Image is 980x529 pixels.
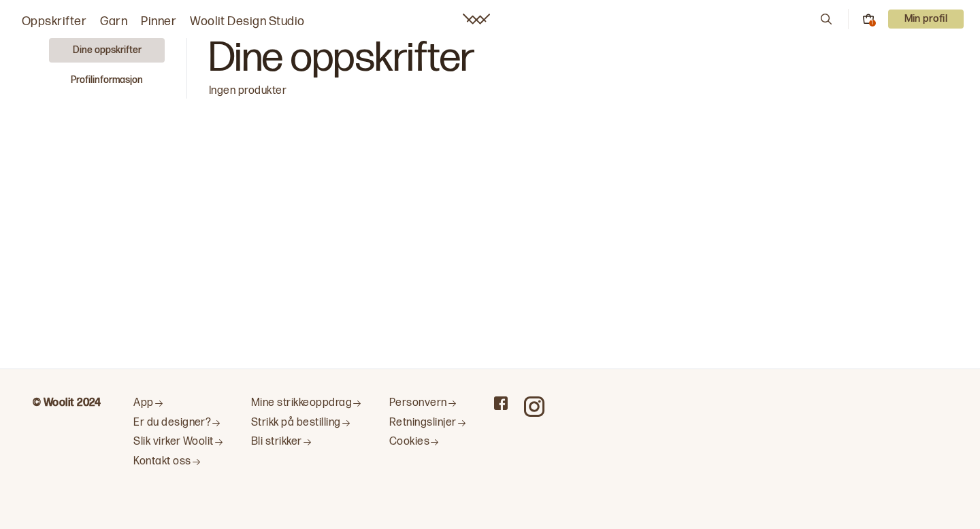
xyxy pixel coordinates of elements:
a: Bli strikker [251,435,362,449]
a: Strikk på bestilling [251,416,362,430]
a: Woolit on Instagram [524,396,544,417]
a: Garn [100,12,127,31]
a: Pinner [141,12,176,31]
a: Woolit Design Studio [190,12,305,31]
b: © Woolit 2024 [33,396,101,409]
button: User dropdown [888,10,964,29]
a: App [133,396,224,411]
div: Ingen produkter [209,84,931,99]
a: Woolit on Facebook [494,396,508,410]
a: Mine strikkeoppdrag [251,396,362,411]
a: Woolit [463,14,490,24]
a: Retningslinjer [389,416,467,430]
p: Min profil [888,10,964,29]
a: Personvern [389,396,467,411]
a: Er du designer? [133,416,224,430]
div: 1 [869,20,876,27]
h1: Dine oppskrifter [209,38,931,79]
a: Slik virker Woolit [133,435,224,449]
a: Kontakt oss [133,455,224,469]
button: 1 [862,13,875,25]
a: Oppskrifter [22,12,86,31]
button: Dine oppskrifter [49,38,165,63]
button: Profilinformasjon [49,68,165,92]
a: Cookies [389,435,467,449]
